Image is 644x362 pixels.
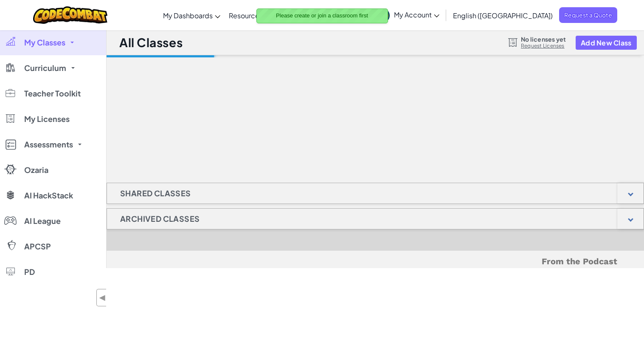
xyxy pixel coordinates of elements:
span: Ozaria [24,166,48,174]
span: Assessments [24,141,73,148]
h5: From the Podcast [133,255,617,268]
span: My Classes [24,39,65,46]
a: My Dashboards [159,4,225,27]
img: CodeCombat logo [33,6,107,24]
a: Resources [225,4,275,27]
button: Add New Class [576,36,637,50]
span: My Account [394,10,439,19]
h1: All Classes [119,34,183,51]
a: Curriculum [275,4,326,27]
span: AI League [24,217,61,225]
a: My Account [371,2,444,28]
span: Please create or join a classroom first [276,12,368,19]
a: English ([GEOGRAPHIC_DATA]) [449,4,557,27]
span: My Dashboards [163,11,213,20]
span: ◀ [99,291,106,304]
span: Resources [229,11,263,20]
span: English ([GEOGRAPHIC_DATA]) [453,11,553,20]
span: My Licenses [24,115,70,123]
h1: Shared Classes [107,183,204,204]
span: AI HackStack [24,192,73,199]
a: Request Licenses [521,42,566,49]
span: No licenses yet [521,36,566,42]
span: Teacher Toolkit [24,90,81,97]
h1: Archived Classes [107,208,213,229]
span: Curriculum [24,64,66,72]
a: Request a Quote [559,7,617,23]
